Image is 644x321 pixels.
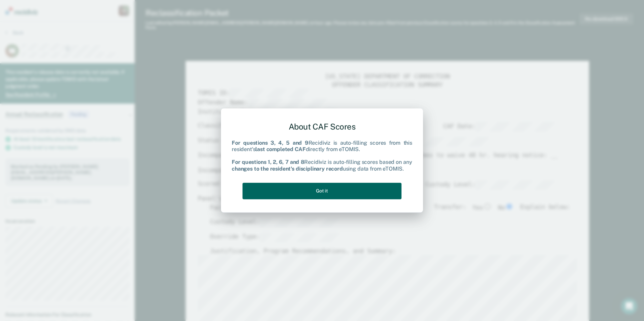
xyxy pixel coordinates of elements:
[232,140,309,146] b: For questions 3, 4, 5 and 9
[243,183,401,199] button: Got it
[255,146,305,152] b: last completed CAF
[232,166,343,172] b: changes to the resident's disciplinary record
[232,116,412,137] div: About CAF Scores
[232,140,412,172] div: Recidiviz is auto-filling scores from this resident's directly from eTOMIS. Recidiviz is auto-fil...
[232,159,304,166] b: For questions 1, 2, 6, 7 and 8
